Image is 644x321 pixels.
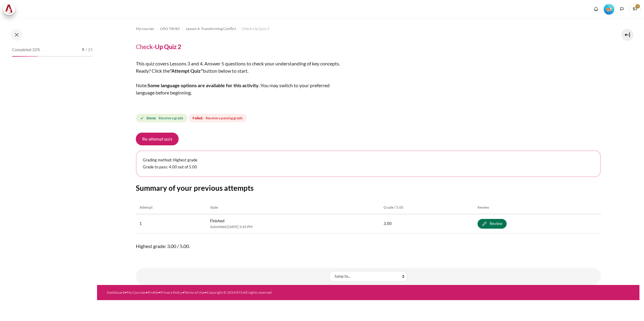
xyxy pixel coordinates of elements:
a: Review [478,219,507,229]
div: Level #2 [604,3,614,15]
div: Completion requirements for Check-Up Quiz 2 [136,113,248,124]
p: Grade to pass: 4.00 out of 5.00 [143,164,594,170]
a: Dashboard [107,290,125,295]
span: Lesson 4: Transforming Conflict [186,26,236,31]
div: Show notification window with no new notifications [592,5,601,14]
img: Level #2 [604,4,614,15]
th: State [206,201,380,214]
td: 1 [136,214,207,233]
a: Copyright © 2024 BTS All rights reserved [207,290,272,295]
a: Lesson 4: Transforming Conflict [186,25,236,32]
span: Completed 32% [12,47,40,53]
a: Check-Up Quiz 2 [242,25,269,32]
div: • • • • • [107,290,400,295]
span: ST [629,3,641,15]
span: Receive a grade [159,115,183,121]
h3: Summary of your previous attempts [136,183,601,193]
p: Grading method: Highest grade [143,157,594,163]
span: 9 [82,47,84,53]
th: Review [474,201,601,214]
img: Architeck [5,5,13,14]
span: Note: [136,82,148,88]
a: OPO TW B2 [160,25,180,32]
span: Submitted [DATE] 3:45 PM [210,224,376,230]
a: My Courses [127,290,146,295]
span: My courses [136,26,154,31]
span: / 25 [86,47,93,53]
nav: Navigation bar [136,24,601,34]
a: My courses [136,25,154,32]
a: User menu [629,3,641,15]
strong: Some language options are available for this activity [148,82,259,88]
a: Architeck Architeck [3,3,18,15]
th: Grade / 5.00 [380,201,474,214]
a: Terms of Use [184,290,205,295]
th: Attempt [136,201,207,214]
strong: Done: [146,115,156,121]
span: Receive a passing grade [206,115,243,121]
h4: Check-Up Quiz 2 [136,43,181,51]
span: OPO TW B2 [160,26,180,31]
span: Highest grade: 3.00 / 5.00. [136,243,601,250]
button: Re-attempt quiz [136,133,179,145]
td: 3.00 [380,214,474,233]
div: This quiz covers Lessons 3 and 4. Answer 5 questions to check your understanding of key concepts.... [136,60,348,104]
a: Profile [148,290,158,295]
a: Level #2 [601,3,617,15]
a: Privacy Policy [160,290,183,295]
span: Check-Up Quiz 2 [242,26,269,31]
td: Finished [206,214,380,233]
button: Languages [617,5,626,14]
strong: "Attempt Quiz" [170,68,203,74]
div: 32% [12,56,38,57]
strong: Failed: [193,115,203,121]
section: Content [97,18,639,285]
